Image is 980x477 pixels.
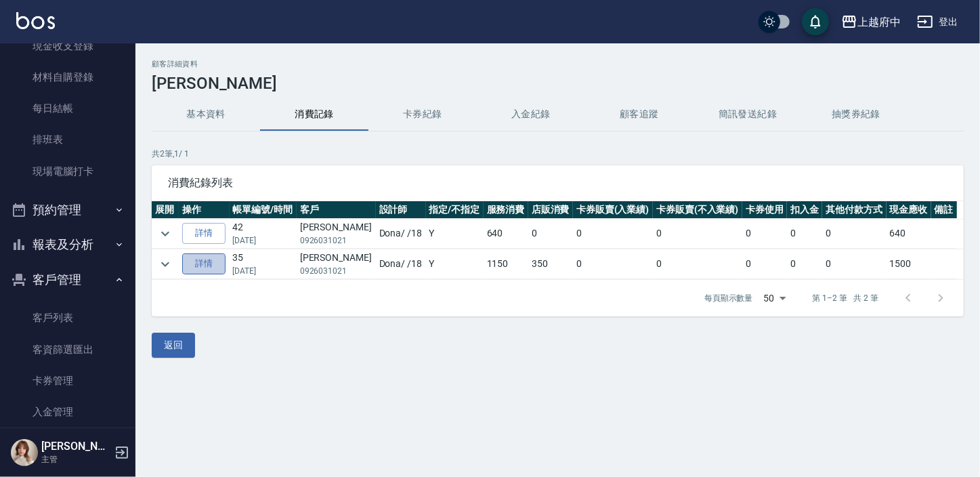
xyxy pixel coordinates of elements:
td: 0 [742,249,787,279]
button: 入金紀錄 [477,98,585,131]
h2: 顧客詳細資料 [152,60,964,68]
td: 350 [528,249,573,279]
button: 登出 [912,9,964,35]
th: 店販消費 [528,201,573,219]
td: 0 [653,219,742,249]
th: 展開 [152,201,179,219]
a: 詳情 [182,223,226,244]
a: 每日結帳 [5,93,130,124]
td: Y [426,249,484,279]
p: 每頁顯示數量 [704,292,753,304]
td: 0 [822,219,886,249]
td: 0 [573,249,653,279]
th: 卡券販賣(不入業績) [653,201,742,219]
button: 顧客追蹤 [585,98,694,131]
div: 上越府中 [857,14,901,30]
th: 帳單編號/時間 [230,201,297,219]
td: 0 [787,219,822,249]
a: 材料自購登錄 [5,62,130,93]
th: 扣入金 [787,201,822,219]
td: 0 [528,219,573,249]
td: 0 [787,249,822,279]
th: 備註 [931,201,957,219]
th: 卡券使用 [742,201,787,219]
td: [PERSON_NAME] [297,219,376,249]
div: 50 [759,280,791,316]
th: 操作 [179,201,229,219]
th: 服務消費 [484,201,528,219]
a: 詳情 [182,253,226,274]
th: 其他付款方式 [822,201,886,219]
td: 1150 [484,249,528,279]
img: Person [11,439,38,466]
td: 42 [230,219,297,249]
a: 排班表 [5,124,130,155]
td: 0 [653,249,742,279]
p: [DATE] [233,234,293,247]
button: expand row [155,224,175,244]
a: 入金管理 [5,396,130,428]
td: Y [426,219,484,249]
td: [PERSON_NAME] [297,249,376,279]
td: Dona / /18 [376,219,426,249]
a: 客戶列表 [5,302,130,333]
td: 0 [822,249,886,279]
td: 0 [573,219,653,249]
th: 設計師 [376,201,426,219]
th: 現金應收 [887,201,931,219]
button: 基本資料 [152,98,260,131]
a: 現金收支登錄 [5,30,130,62]
h3: [PERSON_NAME] [152,74,964,93]
button: 抽獎券紀錄 [802,98,910,131]
button: 客戶管理 [5,262,130,297]
a: 卡券管理 [5,365,130,396]
span: 消費紀錄列表 [168,176,947,190]
td: Dona / /18 [376,249,426,279]
th: 指定/不指定 [426,201,484,219]
button: 返回 [152,333,195,358]
h5: [PERSON_NAME] [41,440,110,453]
button: 卡券紀錄 [368,98,477,131]
a: 現場電腦打卡 [5,156,130,187]
td: 0 [742,219,787,249]
th: 客戶 [297,201,376,219]
p: [DATE] [233,265,293,277]
td: 35 [230,249,297,279]
button: 預約管理 [5,192,130,228]
button: 上越府中 [836,8,906,36]
a: 客資篩選匯出 [5,334,130,365]
button: 報表及分析 [5,227,130,262]
button: save [802,8,829,35]
button: expand row [155,254,175,274]
p: 第 1–2 筆 共 2 筆 [813,292,878,304]
th: 卡券販賣(入業績) [573,201,653,219]
td: 1500 [887,249,931,279]
p: 共 2 筆, 1 / 1 [152,148,964,160]
img: Logo [16,12,55,29]
td: 640 [887,219,931,249]
td: 640 [484,219,528,249]
button: 消費記錄 [260,98,368,131]
p: 主管 [41,453,110,465]
p: 0926031021 [300,265,372,277]
p: 0926031021 [300,234,372,247]
button: 簡訊發送紀錄 [694,98,802,131]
